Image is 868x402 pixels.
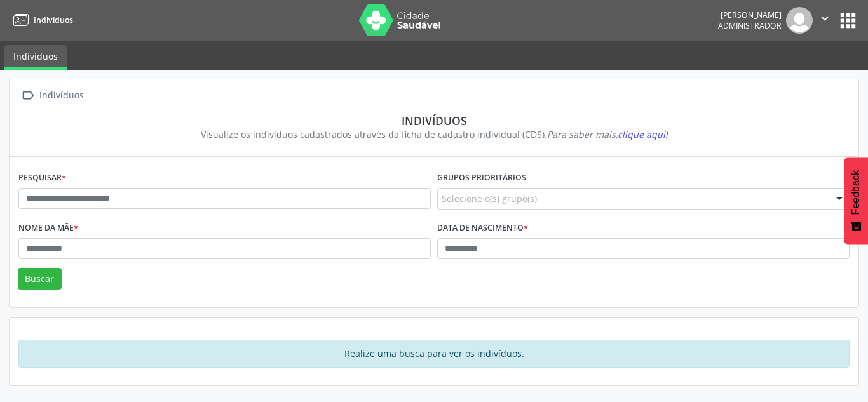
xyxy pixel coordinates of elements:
[837,10,859,32] button: apps
[18,218,78,238] label: Nome da mãe
[437,218,528,238] label: Data de nascimento
[844,157,868,244] button: Feedback - Mostrar pesquisa
[437,168,526,188] label: Grupos prioritários
[18,168,66,188] label: Pesquisar
[442,192,537,205] span: Selecione o(s) grupo(s)
[18,86,37,105] i: 
[18,86,86,105] a:  Indivíduos
[18,268,62,290] button: Buscar
[813,7,837,34] button: 
[818,11,832,25] i: 
[18,340,850,368] div: Realize uma busca para ver os indivíduos.
[547,128,668,140] i: Para saber mais,
[4,45,67,70] a: Indivíduos
[27,114,841,128] div: Indivíduos
[37,86,86,105] div: Indivíduos
[9,10,73,30] a: Indivíduos
[850,170,862,215] span: Feedback
[34,15,73,25] span: Indivíduos
[618,128,668,140] span: clique aqui!
[718,10,782,20] div: [PERSON_NAME]
[27,128,841,141] div: Visualize os indivíduos cadastrados através da ficha de cadastro individual (CDS).
[786,7,813,34] img: img
[718,20,782,31] span: Administrador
